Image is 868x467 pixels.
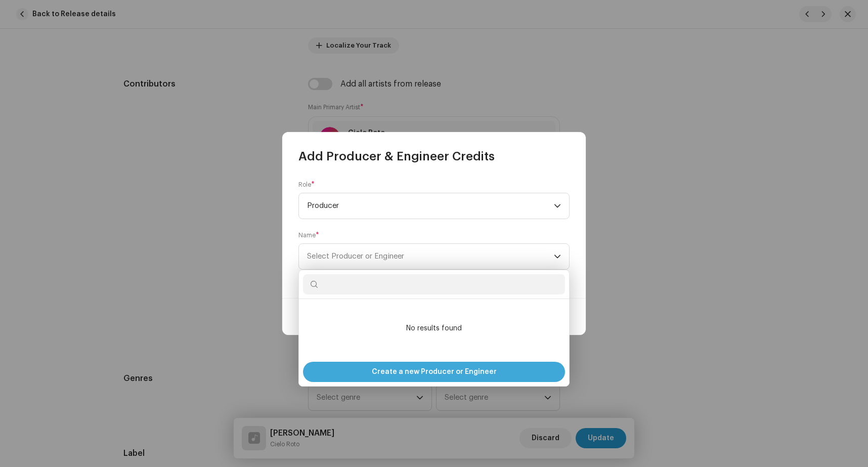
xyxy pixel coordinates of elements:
[307,244,554,269] span: Select Producer or Engineer
[303,303,565,354] li: No results found
[307,193,554,219] span: Producer
[554,193,561,219] div: dropdown trigger
[372,362,497,382] span: Create a new Producer or Engineer
[554,244,561,269] div: dropdown trigger
[298,181,315,189] label: Role
[307,252,404,260] span: Select Producer or Engineer
[298,148,495,164] span: Add Producer & Engineer Credits
[298,231,319,239] label: Name
[299,299,569,358] ul: Option List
